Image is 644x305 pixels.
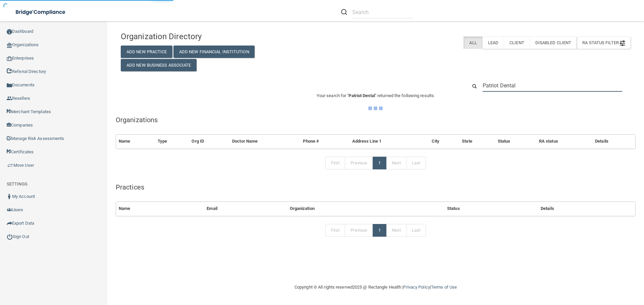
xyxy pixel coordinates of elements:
th: Details [538,202,635,216]
label: Client [504,36,530,49]
img: ajax-loader.4d491dd7.gif [368,106,383,110]
label: SETTINGS [7,180,28,188]
img: organization-icon.f8decf85.png [7,43,12,48]
input: Search [352,6,414,18]
img: ic_reseller.de258add.png [7,96,12,101]
a: First [325,224,345,237]
a: First [325,157,345,169]
th: Type [155,135,189,148]
button: Add New Practice [121,46,172,58]
th: Name [116,135,155,148]
h5: Organizations [116,116,636,124]
button: Add New Business Associate [121,59,197,71]
img: enterprise.0d942306.png [7,56,12,61]
th: Status [495,135,536,148]
button: Add New Financial Institution [173,46,255,58]
a: Next [386,224,406,237]
img: ic_dashboard_dark.d01f4a41.png [7,29,12,34]
a: 1 [373,157,386,169]
th: Details [592,135,635,148]
label: Lead [482,36,504,49]
label: All [464,36,482,49]
th: City [429,135,459,148]
img: icon-export.b9366987.png [7,221,12,226]
label: Disabled Client [530,36,577,49]
iframe: Drift Widget Chat Controller [528,257,636,284]
th: Doctor Name [229,135,300,148]
a: 1 [373,224,386,237]
a: Previous [345,157,373,169]
th: Phone # [300,135,349,148]
img: ic_power_dark.7ecde6b1.png [7,234,13,240]
img: briefcase.64adab9b.png [7,162,13,169]
span: Patriot Dental [348,93,375,98]
h5: Practices [116,183,636,191]
p: Your search for " " returned the following results: [116,92,636,100]
div: Copyright © All rights reserved 2025 @ Rectangle Health | | [253,277,498,298]
th: Address Line 1 [350,135,429,148]
th: Name [116,202,204,216]
span: RA Status Filter [582,40,625,45]
img: ic_user_dark.df1a06c3.png [7,194,12,199]
a: Last [406,224,426,237]
img: icon-filter@2x.21656d0b.png [620,41,625,46]
th: Org ID [189,135,229,148]
img: icon-documents.8dae5593.png [7,83,12,88]
img: bridge_compliance_login_screen.278c3ca4.svg [10,5,72,19]
th: Email [204,202,287,216]
th: RA status [536,135,592,148]
a: Privacy Policy [403,285,430,290]
th: Organization [287,202,444,216]
img: ic-search.3b580494.png [341,9,347,15]
img: icon-users.e205127d.png [7,207,12,213]
a: Terms of Use [431,285,457,290]
a: Next [386,157,406,169]
h4: Organization Directory [121,32,284,41]
th: State [459,135,495,148]
input: Search [483,79,622,92]
a: Last [406,157,426,169]
a: Previous [345,224,373,237]
th: Status [444,202,538,216]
